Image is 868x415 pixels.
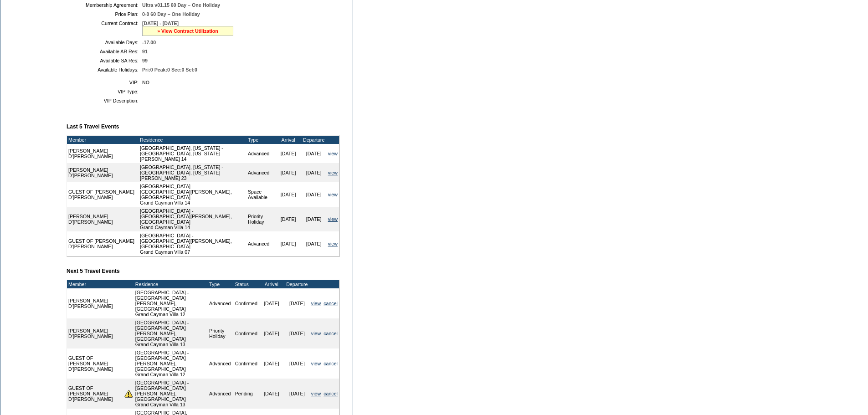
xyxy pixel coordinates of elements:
[67,144,139,163] td: [PERSON_NAME] D'[PERSON_NAME]
[284,288,310,318] td: [DATE]
[328,192,338,197] a: view
[67,268,120,274] b: Next 5 Travel Events
[70,58,139,63] td: Available SA Res:
[324,331,338,336] a: cancel
[259,280,284,288] td: Arrival
[70,89,139,94] td: VIP Type:
[301,144,327,163] td: [DATE]
[67,348,123,379] td: GUEST OF [PERSON_NAME] D'[PERSON_NAME]
[139,207,247,231] td: [GEOGRAPHIC_DATA] - [GEOGRAPHIC_DATA][PERSON_NAME], [GEOGRAPHIC_DATA] Grand Cayman Villa 14
[276,231,301,256] td: [DATE]
[134,379,208,409] td: [GEOGRAPHIC_DATA] - [GEOGRAPHIC_DATA][PERSON_NAME], [GEOGRAPHIC_DATA] Grand Cayman Villa 13
[139,231,247,256] td: [GEOGRAPHIC_DATA] - [GEOGRAPHIC_DATA][PERSON_NAME], [GEOGRAPHIC_DATA] Grand Cayman Villa 07
[234,288,259,318] td: Confirmed
[324,301,338,306] a: cancel
[134,318,208,348] td: [GEOGRAPHIC_DATA] - [GEOGRAPHIC_DATA][PERSON_NAME], [GEOGRAPHIC_DATA] Grand Cayman Villa 13
[259,318,284,348] td: [DATE]
[276,144,301,163] td: [DATE]
[247,182,276,207] td: Space Available
[234,379,259,409] td: Pending
[247,136,276,144] td: Type
[70,67,139,72] td: Available Holidays:
[124,389,133,398] img: There are insufficient days and/or tokens to cover this reservation
[142,67,197,72] span: Pri:0 Peak:0 Sec:0 Sel:0
[139,182,247,207] td: [GEOGRAPHIC_DATA] - [GEOGRAPHIC_DATA][PERSON_NAME], [GEOGRAPHIC_DATA] Grand Cayman Villa 14
[208,280,234,288] td: Type
[70,80,139,85] td: VIP:
[157,28,218,34] a: » View Contract Utilization
[301,182,327,207] td: [DATE]
[70,20,139,36] td: Current Contract:
[208,288,234,318] td: Advanced
[328,151,338,156] a: view
[67,163,139,182] td: [PERSON_NAME] D'[PERSON_NAME]
[247,231,276,256] td: Advanced
[142,40,156,45] span: -17.00
[234,280,259,288] td: Status
[134,348,208,379] td: [GEOGRAPHIC_DATA] - [GEOGRAPHIC_DATA][PERSON_NAME], [GEOGRAPHIC_DATA] Grand Cayman Villa 12
[208,318,234,348] td: Priority Holiday
[324,391,338,396] a: cancel
[301,136,327,144] td: Departure
[284,280,310,288] td: Departure
[142,2,220,8] span: Ultra v01.15 60 Day – One Holiday
[234,348,259,379] td: Confirmed
[247,163,276,182] td: Advanced
[301,207,327,231] td: [DATE]
[301,231,327,256] td: [DATE]
[328,216,338,222] a: view
[134,288,208,318] td: [GEOGRAPHIC_DATA] - [GEOGRAPHIC_DATA][PERSON_NAME], [GEOGRAPHIC_DATA] Grand Cayman Villa 12
[67,280,123,288] td: Member
[67,207,139,231] td: [PERSON_NAME] D'[PERSON_NAME]
[70,49,139,54] td: Available AR Res:
[276,182,301,207] td: [DATE]
[328,170,338,175] a: view
[142,80,149,85] span: NO
[70,11,139,17] td: Price Plan:
[67,379,123,409] td: GUEST OF [PERSON_NAME] D'[PERSON_NAME]
[259,288,284,318] td: [DATE]
[247,144,276,163] td: Advanced
[142,58,148,63] span: 99
[324,361,338,366] a: cancel
[276,207,301,231] td: [DATE]
[70,40,139,45] td: Available Days:
[67,123,119,130] b: Last 5 Travel Events
[328,241,338,246] a: view
[139,144,247,163] td: [GEOGRAPHIC_DATA], [US_STATE] - [GEOGRAPHIC_DATA], [US_STATE] [PERSON_NAME] 14
[311,391,321,396] a: view
[301,163,327,182] td: [DATE]
[67,318,123,348] td: [PERSON_NAME] D'[PERSON_NAME]
[67,231,139,256] td: GUEST OF [PERSON_NAME] D'[PERSON_NAME]
[208,379,234,409] td: Advanced
[142,20,179,26] span: [DATE] - [DATE]
[70,2,139,8] td: Membership Agreement:
[311,331,321,336] a: view
[139,136,247,144] td: Residence
[208,348,234,379] td: Advanced
[284,379,310,409] td: [DATE]
[67,288,123,318] td: [PERSON_NAME] D'[PERSON_NAME]
[259,348,284,379] td: [DATE]
[276,136,301,144] td: Arrival
[134,280,208,288] td: Residence
[67,182,139,207] td: GUEST OF [PERSON_NAME] D'[PERSON_NAME]
[247,207,276,231] td: Priority Holiday
[142,11,200,17] span: 0-0 60 Day – One Holiday
[276,163,301,182] td: [DATE]
[67,136,139,144] td: Member
[142,49,148,54] span: 91
[284,348,310,379] td: [DATE]
[259,379,284,409] td: [DATE]
[139,163,247,182] td: [GEOGRAPHIC_DATA], [US_STATE] - [GEOGRAPHIC_DATA], [US_STATE] [PERSON_NAME] 23
[311,301,321,306] a: view
[234,318,259,348] td: Confirmed
[70,98,139,103] td: VIP Description:
[311,361,321,366] a: view
[284,318,310,348] td: [DATE]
